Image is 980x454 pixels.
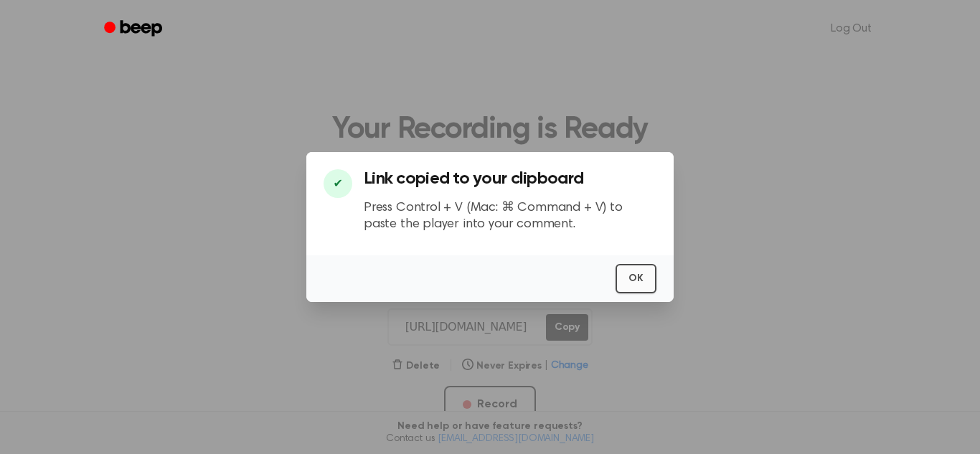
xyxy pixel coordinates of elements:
button: OK [616,264,656,293]
a: Beep [94,15,175,43]
a: Log Out [816,11,886,46]
h3: Link copied to your clipboard [364,169,656,189]
p: Press Control + V (Mac: ⌘ Command + V) to paste the player into your comment. [364,200,656,232]
div: ✔ [324,169,352,198]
